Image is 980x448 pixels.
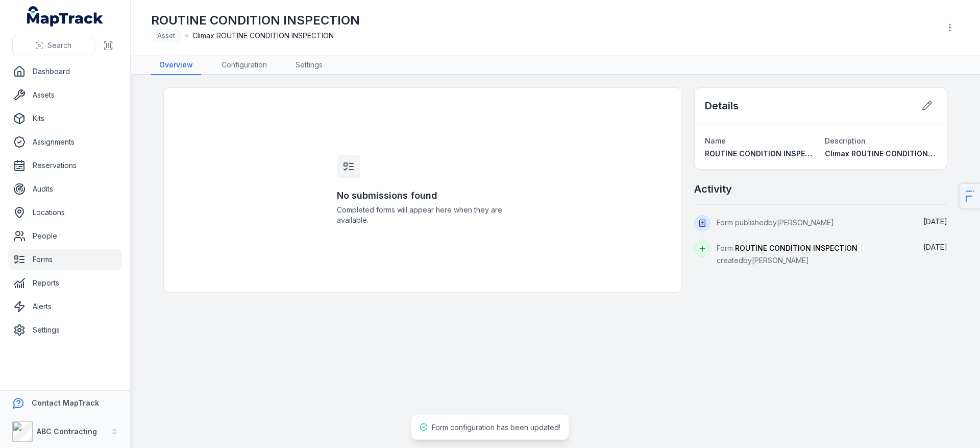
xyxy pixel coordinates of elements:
[151,56,201,75] a: Overview
[8,226,122,246] a: People
[337,188,508,203] h3: No submissions found
[8,61,122,82] a: Dashboard
[923,217,947,226] span: [DATE]
[37,427,97,436] strong: ABC Contracting
[923,243,947,251] span: [DATE]
[705,99,739,113] h2: Details
[47,40,71,51] span: Search
[923,217,947,226] time: 08/09/2025, 9:54:53 am
[32,398,99,407] strong: Contact MapTrack
[8,249,122,270] a: Forms
[8,155,122,176] a: Reservations
[8,132,122,152] a: Assignments
[923,243,947,251] time: 08/09/2025, 9:53:50 am
[337,205,508,225] span: Completed forms will appear here when they are available.
[717,244,857,265] span: Form created by [PERSON_NAME]
[694,182,732,196] h2: Activity
[705,149,829,158] span: ROUTINE CONDITION INSPECTION
[8,85,122,105] a: Assets
[12,36,94,55] button: Search
[8,202,122,223] a: Locations
[151,12,360,29] h1: ROUTINE CONDITION INSPECTION
[151,29,181,43] div: Asset
[8,320,122,340] a: Settings
[825,149,975,158] span: Climax ROUTINE CONDITION INSPECTION
[192,31,334,41] span: Climax ROUTINE CONDITION INSPECTION
[8,273,122,293] a: Reports
[27,6,104,27] a: MapTrack
[432,423,560,432] span: Form configuration has been updated!
[213,56,275,75] a: Configuration
[735,244,857,252] span: ROUTINE CONDITION INSPECTION
[717,218,834,227] span: Form published by [PERSON_NAME]
[705,136,726,145] span: Name
[8,179,122,199] a: Audits
[825,136,866,145] span: Description
[8,296,122,317] a: Alerts
[287,56,331,75] a: Settings
[8,108,122,129] a: Kits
